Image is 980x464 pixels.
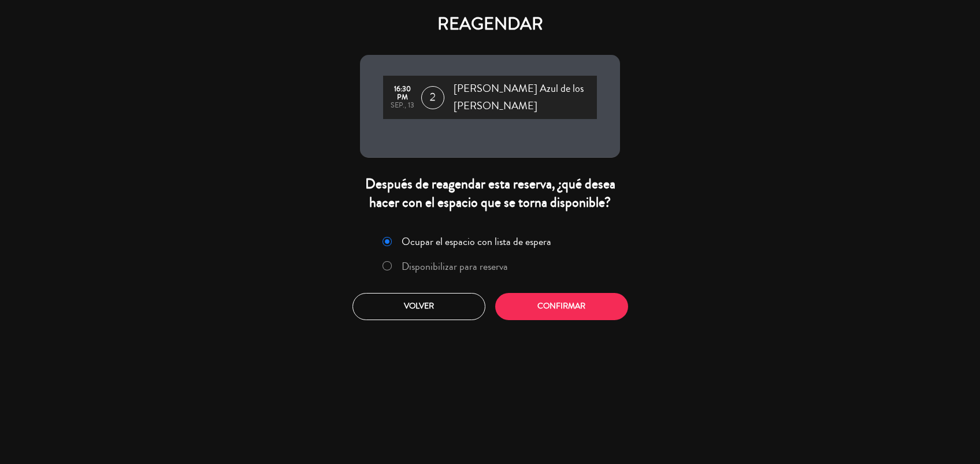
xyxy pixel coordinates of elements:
label: Ocupar el espacio con lista de espera [402,236,551,247]
div: 16:30 PM [389,86,415,102]
label: Disponibilizar para reserva [402,261,508,272]
button: Volver [352,293,485,320]
span: [PERSON_NAME] Azul de los [PERSON_NAME] [454,80,597,114]
span: 2 [421,86,444,109]
button: Confirmar [495,293,628,320]
div: sep., 13 [389,102,415,110]
h4: REAGENDAR [360,14,620,35]
div: Después de reagendar esta reserva, ¿qué desea hacer con el espacio que se torna disponible? [360,175,620,211]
